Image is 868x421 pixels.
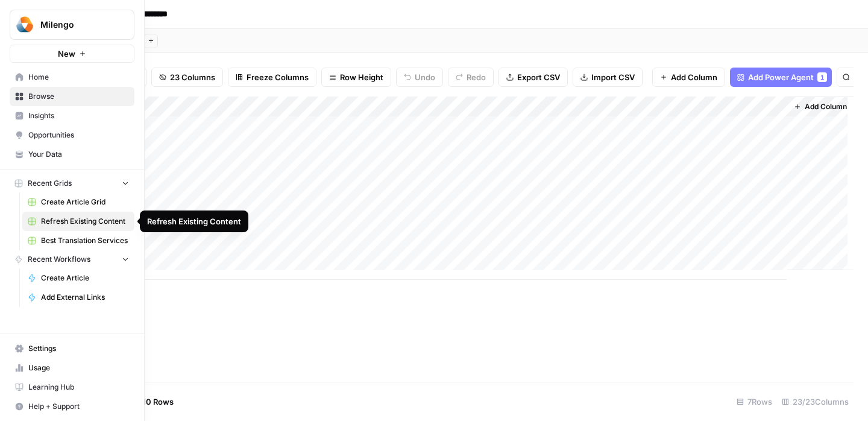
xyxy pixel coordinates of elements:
div: 23/23 Columns [777,392,854,411]
span: Create Article Grid [41,197,129,207]
span: Add 10 Rows [125,396,174,408]
span: Learning Hub [28,382,129,393]
span: Export CSV [517,71,560,83]
button: Row Height [321,68,391,87]
button: Freeze Columns [228,68,316,87]
button: Undo [396,68,443,87]
span: Add Column [671,71,717,83]
button: Recent Workflows [10,250,134,268]
span: Best Translation Services [41,235,129,246]
span: Refresh Existing Content [41,216,129,227]
a: Best Translation Services [22,231,134,250]
span: Home [28,72,129,83]
span: Row Height [340,71,383,83]
span: Add Column [805,101,847,112]
span: Milengo [40,19,113,31]
span: Settings [28,343,129,354]
span: Add Power Agent [748,71,814,83]
div: 7 Rows [732,392,777,411]
a: Learning Hub [10,378,134,397]
button: New [10,45,134,63]
button: Redo [448,68,494,87]
a: Usage [10,358,134,378]
span: Insights [28,110,129,121]
span: Your Data [28,149,129,160]
div: 1 [817,72,827,82]
button: Add Column [789,99,852,115]
button: Add Power Agent1 [730,68,832,87]
span: Usage [28,362,129,373]
button: Export CSV [498,68,568,87]
span: Recent Grids [28,178,72,189]
a: Your Data [10,145,134,164]
span: Redo [467,71,486,83]
a: Refresh Existing Content [22,212,134,231]
button: Recent Grids [10,174,134,192]
a: Add External Links [22,288,134,307]
span: Opportunities [28,130,129,141]
span: 1 [820,72,824,82]
span: Browse [28,91,129,102]
a: Browse [10,87,134,106]
span: Help + Support [28,401,129,412]
button: Workspace: Milengo [10,10,134,40]
span: Import CSV [591,71,635,83]
a: Insights [10,106,134,125]
a: Create Article Grid [22,192,134,212]
button: 23 Columns [151,68,223,87]
a: Home [10,68,134,87]
button: Add Column [652,68,725,87]
span: Add External Links [41,292,129,303]
span: Create Article [41,273,129,283]
button: Import CSV [573,68,643,87]
img: Milengo Logo [14,14,36,36]
span: Freeze Columns [247,71,309,83]
span: New [58,48,75,60]
span: Undo [415,71,435,83]
a: Opportunities [10,125,134,145]
span: 23 Columns [170,71,215,83]
span: Recent Workflows [28,254,90,265]
a: Settings [10,339,134,358]
a: Create Article [22,268,134,288]
button: Help + Support [10,397,134,416]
